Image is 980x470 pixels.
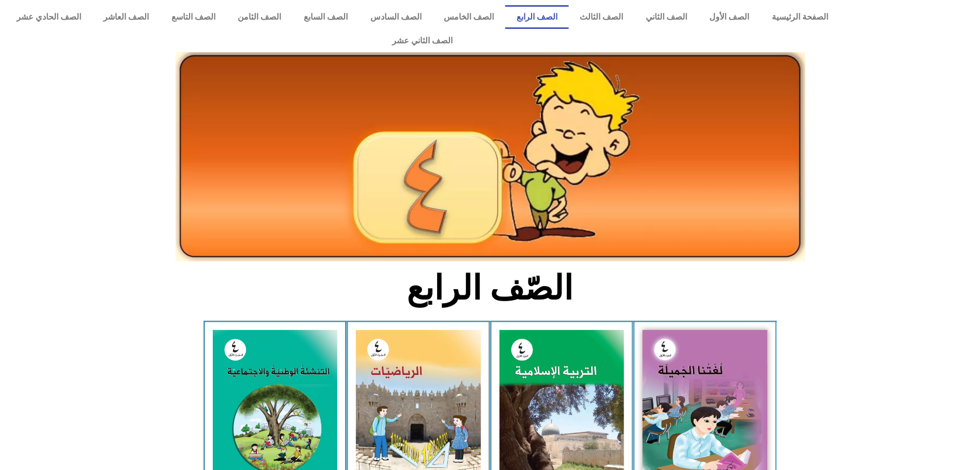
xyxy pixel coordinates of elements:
a: الصف الأول [698,5,761,29]
a: الصفحة الرئيسية [761,5,840,29]
a: الصف الرابع [505,5,569,29]
a: الصف الثاني عشر [5,29,839,53]
a: الصف السابع [292,5,359,29]
a: الصف الخامس [433,5,506,29]
a: الصف العاشر [92,5,161,29]
a: الصف الثاني [634,5,698,29]
a: الصف الثامن [227,5,293,29]
a: الصف السادس [359,5,433,29]
a: الصف الحادي عشر [5,5,92,29]
h2: الصّف الرابع [319,268,661,308]
a: الصف التاسع [160,5,227,29]
a: الصف الثالث [569,5,635,29]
